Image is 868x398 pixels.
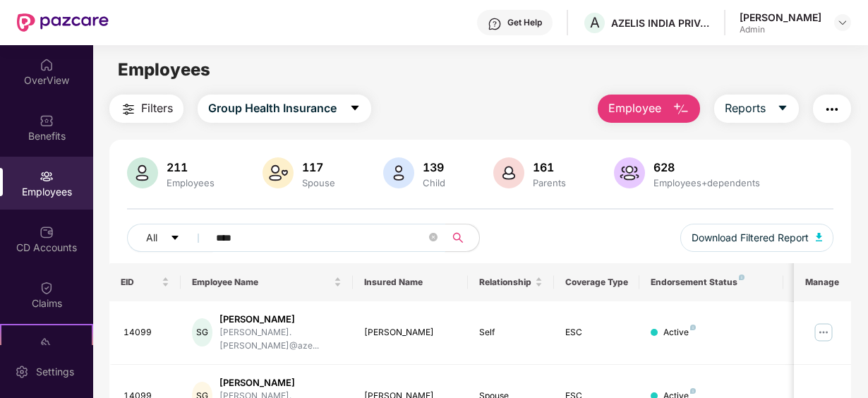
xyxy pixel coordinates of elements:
[740,11,821,24] div: [PERSON_NAME]
[554,263,640,301] th: Coverage Type
[530,177,569,188] div: Parents
[40,281,54,295] img: svg+xml;base64,PHN2ZyBpZD0iQ2xhaW0iIHhtbG5zPSJodHRwOi8vd3d3LnczLm9yZy8yMDAwL3N2ZyIgd2lkdGg9IjIwIi...
[164,160,217,174] div: 211
[170,233,180,244] span: caret-down
[146,230,157,246] span: All
[208,99,337,117] span: Group Health Insurance
[299,160,338,174] div: 117
[429,233,438,241] span: close-circle
[181,263,353,301] th: Employee Name
[219,376,342,390] div: [PERSON_NAME]
[651,177,763,188] div: Employees+dependents
[164,177,217,188] div: Employees
[15,365,29,379] img: svg+xml;base64,PHN2ZyBpZD0iU2V0dGluZy0yMHgyMCIgeG1sbnM9Imh0dHA6Ly93d3cudzMub3JnLzIwMDAvc3ZnIiB3aW...
[263,157,294,188] img: svg+xml;base64,PHN2ZyB4bWxucz0iaHR0cDovL3d3dy53My5vcmcvMjAwMC9zdmciIHhtbG5zOnhsaW5rPSJodHRwOi8vd3...
[219,326,342,353] div: [PERSON_NAME].[PERSON_NAME]@aze...
[299,177,338,188] div: Spouse
[118,59,210,80] span: Employees
[468,263,554,301] th: Relationship
[141,99,173,117] span: Filters
[364,326,457,339] div: [PERSON_NAME]
[420,160,448,174] div: 139
[812,321,835,344] img: manageButton
[740,24,821,35] div: Admin
[530,160,569,174] div: 161
[493,157,524,188] img: svg+xml;base64,PHN2ZyB4bWxucz0iaHR0cDovL3d3dy53My5vcmcvMjAwMC9zdmciIHhtbG5zOnhsaW5rPSJodHRwOi8vd3...
[479,277,532,288] span: Relationship
[614,157,645,188] img: svg+xml;base64,PHN2ZyB4bWxucz0iaHR0cDovL3d3dy53My5vcmcvMjAwMC9zdmciIHhtbG5zOnhsaW5rPSJodHRwOi8vd3...
[127,157,158,188] img: svg+xml;base64,PHN2ZyB4bWxucz0iaHR0cDovL3d3dy53My5vcmcvMjAwMC9zdmciIHhtbG5zOnhsaW5rPSJodHRwOi8vd3...
[777,102,788,115] span: caret-down
[109,95,183,123] button: Filters
[420,177,448,188] div: Child
[445,232,472,243] span: search
[40,58,54,72] img: svg+xml;base64,PHN2ZyBpZD0iSG9tZSIgeG1sbnM9Imh0dHA6Ly93d3cudzMub3JnLzIwMDAvc3ZnIiB3aWR0aD0iMjAiIG...
[590,14,600,31] span: A
[488,17,502,31] img: svg+xml;base64,PHN2ZyBpZD0iSGVscC0zMngzMiIgeG1sbnM9Imh0dHA6Ly93d3cudzMub3JnLzIwMDAvc3ZnIiB3aWR0aD...
[40,225,54,239] img: svg+xml;base64,PHN2ZyBpZD0iQ0RfQWNjb3VudHMiIGRhdGEtbmFtZT0iQ0QgQWNjb3VudHMiIHhtbG5zPSJodHRwOi8vd3...
[123,326,170,339] div: 14099
[725,99,766,117] span: Reports
[198,95,371,123] button: Group Health Insurancecaret-down
[507,17,542,28] div: Get Help
[349,102,361,115] span: caret-down
[611,16,710,30] div: AZELIS INDIA PRIVATE LIMITED
[192,277,331,288] span: Employee Name
[192,318,212,346] div: SG
[32,365,78,379] div: Settings
[608,99,661,117] span: Employee
[383,157,414,188] img: svg+xml;base64,PHN2ZyB4bWxucz0iaHR0cDovL3d3dy53My5vcmcvMjAwMC9zdmciIHhtbG5zOnhsaW5rPSJodHRwOi8vd3...
[690,388,696,394] img: svg+xml;base64,PHN2ZyB4bWxucz0iaHR0cDovL3d3dy53My5vcmcvMjAwMC9zdmciIHdpZHRoPSI4IiBoZWlnaHQ9IjgiIH...
[673,101,689,118] img: svg+xml;base64,PHN2ZyB4bWxucz0iaHR0cDovL3d3dy53My5vcmcvMjAwMC9zdmciIHhtbG5zOnhsaW5rPSJodHRwOi8vd3...
[714,95,799,123] button: Reportscaret-down
[40,114,54,128] img: svg+xml;base64,PHN2ZyBpZD0iQmVuZWZpdHMiIHhtbG5zPSJodHRwOi8vd3d3LnczLm9yZy8yMDAwL3N2ZyIgd2lkdGg9Ij...
[565,326,629,339] div: ESC
[109,263,181,301] th: EID
[598,95,700,123] button: Employee
[353,263,468,301] th: Insured Name
[479,326,543,339] div: Self
[651,277,771,288] div: Endorsement Status
[445,224,480,252] button: search
[121,277,159,288] span: EID
[663,326,696,339] div: Active
[680,224,834,252] button: Download Filtered Report
[40,337,54,351] img: svg+xml;base64,PHN2ZyB4bWxucz0iaHR0cDovL3d3dy53My5vcmcvMjAwMC9zdmciIHdpZHRoPSIyMSIgaGVpZ2h0PSIyMC...
[219,313,342,326] div: [PERSON_NAME]
[816,233,823,241] img: svg+xml;base64,PHN2ZyB4bWxucz0iaHR0cDovL3d3dy53My5vcmcvMjAwMC9zdmciIHhtbG5zOnhsaW5rPSJodHRwOi8vd3...
[120,101,137,118] img: svg+xml;base64,PHN2ZyB4bWxucz0iaHR0cDovL3d3dy53My5vcmcvMjAwMC9zdmciIHdpZHRoPSIyNCIgaGVpZ2h0PSIyNC...
[40,169,54,183] img: svg+xml;base64,PHN2ZyBpZD0iRW1wbG95ZWVzIiB4bWxucz0iaHR0cDovL3d3dy53My5vcmcvMjAwMC9zdmciIHdpZHRoPS...
[692,230,809,246] span: Download Filtered Report
[429,231,438,245] span: close-circle
[690,325,696,330] img: svg+xml;base64,PHN2ZyB4bWxucz0iaHR0cDovL3d3dy53My5vcmcvMjAwMC9zdmciIHdpZHRoPSI4IiBoZWlnaHQ9IjgiIH...
[651,160,763,174] div: 628
[837,17,848,28] img: svg+xml;base64,PHN2ZyBpZD0iRHJvcGRvd24tMzJ4MzIiIHhtbG5zPSJodHRwOi8vd3d3LnczLm9yZy8yMDAwL3N2ZyIgd2...
[17,13,109,32] img: New Pazcare Logo
[127,224,213,252] button: Allcaret-down
[739,275,745,280] img: svg+xml;base64,PHN2ZyB4bWxucz0iaHR0cDovL3d3dy53My5vcmcvMjAwMC9zdmciIHdpZHRoPSI4IiBoZWlnaHQ9IjgiIH...
[824,101,840,118] img: svg+xml;base64,PHN2ZyB4bWxucz0iaHR0cDovL3d3dy53My5vcmcvMjAwMC9zdmciIHdpZHRoPSIyNCIgaGVpZ2h0PSIyNC...
[794,263,851,301] th: Manage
